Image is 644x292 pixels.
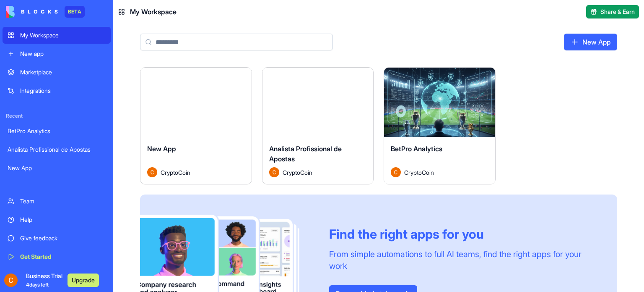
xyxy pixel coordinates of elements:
[3,230,111,247] a: Give feedback
[140,67,252,184] a: New AppAvatarCryptoCoin
[6,6,85,18] a: BETA
[3,82,111,99] a: Integrations
[3,160,111,176] a: New App
[600,8,635,16] span: Share & Earn
[269,145,342,163] span: Analista Profissional de Apostas
[65,6,85,18] div: BETA
[26,281,49,288] span: 4 days left
[20,50,106,58] div: New app
[20,197,106,205] div: Team
[4,274,18,287] img: ACg8ocIrZ_2r3JCGjIObMHUp5pq2o1gBKnv_Z4VWv1zqUWb6T60c5A=s96-c
[20,253,106,261] div: Get Started
[20,31,106,39] div: My Workspace
[6,6,58,18] img: logo
[329,226,597,242] div: Find the right apps for you
[8,164,106,172] div: New App
[3,64,111,81] a: Marketplace
[3,113,111,119] span: Recent
[3,141,111,158] a: Analista Profissional de Apostas
[26,272,62,289] span: Business Trial
[8,127,106,135] div: BetPro Analytics
[384,67,496,184] a: BetPro AnalyticsAvatarCryptoCoin
[8,145,106,154] div: Analista Profissional de Apostas
[3,211,111,228] a: Help
[130,7,177,17] span: My Workspace
[20,234,106,242] div: Give feedback
[3,123,111,139] a: BetPro Analytics
[586,5,639,18] button: Share & Earn
[404,168,434,177] span: CryptoCoin
[20,216,106,224] div: Help
[3,27,111,44] a: My Workspace
[68,274,99,287] button: Upgrade
[564,34,617,50] a: New App
[391,167,401,177] img: Avatar
[161,168,190,177] span: CryptoCoin
[391,145,442,153] span: BetPro Analytics
[20,87,106,95] div: Integrations
[329,248,597,272] div: From simple automations to full AI teams, find the right apps for your work
[147,145,176,153] span: New App
[147,167,157,177] img: Avatar
[3,45,111,62] a: New app
[20,68,106,76] div: Marketplace
[269,167,279,177] img: Avatar
[262,67,374,184] a: Analista Profissional de ApostasAvatarCryptoCoin
[3,248,111,265] a: Get Started
[3,193,111,210] a: Team
[283,168,312,177] span: CryptoCoin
